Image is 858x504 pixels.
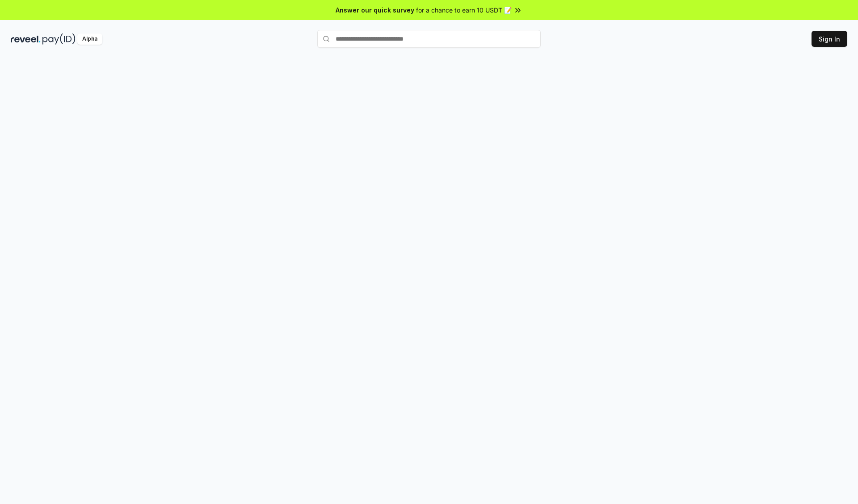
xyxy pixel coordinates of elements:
span: Answer our quick survey [336,5,414,15]
img: reveel_dark [11,33,41,45]
div: Alpha [77,33,102,45]
button: Sign In [812,31,847,47]
img: pay_id [42,33,76,45]
span: for a chance to earn 10 USDT 📝 [416,5,512,15]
